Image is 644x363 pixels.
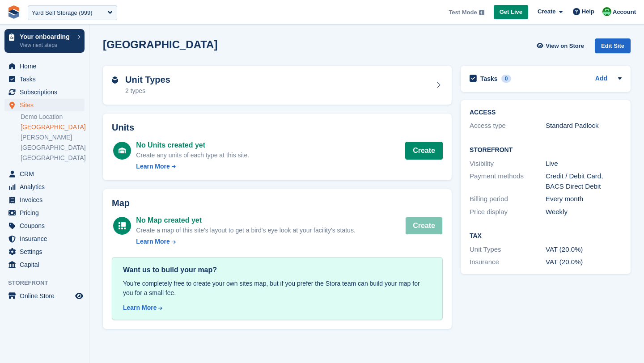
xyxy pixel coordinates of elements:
div: Create a map of this site's layout to get a bird's eye look at your facility's status. [136,226,355,235]
img: stora-icon-8386f47178a22dfd0bd8f6a31ec36ba5ce8667c1dd55bd0f319d3a0aa187defe.svg [7,5,21,19]
div: Create any units of each type at this site. [136,151,249,160]
a: menu [4,99,85,111]
a: Learn More [123,303,432,312]
div: No Map created yet [136,215,355,226]
p: Your onboarding [20,34,73,40]
h2: Storefront [470,147,622,154]
span: Tasks [20,73,73,85]
img: icon-info-grey-7440780725fd019a000dd9b08b2336e03edf1995a4989e88bcd33f0948082b44.svg [479,10,484,15]
button: Create [405,142,443,160]
div: 0 [501,75,512,83]
h2: Unit Types [125,75,170,85]
a: [GEOGRAPHIC_DATA] [21,154,85,162]
div: VAT (20.0%) [546,245,622,255]
a: menu [4,258,85,271]
a: Unit Types 2 types [103,66,452,105]
img: unit-icn-white-d235c252c4782ee186a2df4c2286ac11bc0d7b43c5caf8ab1da4ff888f7e7cf9.svg [119,148,126,154]
a: Add [595,74,607,84]
a: Get Live [494,5,528,20]
div: Yard Self Storage (999) [32,8,93,17]
a: menu [4,73,85,85]
span: Get Live [500,8,522,17]
div: Learn More [136,162,169,171]
div: Unit Types [470,245,546,255]
a: View on Store [535,38,588,53]
span: Home [20,60,73,72]
span: Test Mode [449,8,477,17]
h2: Map [112,198,443,208]
div: Standard Padlock [546,121,622,131]
div: Visibility [470,159,546,169]
a: Preview store [74,291,85,301]
a: Learn More [136,237,355,246]
a: Learn More [136,162,249,171]
a: menu [4,219,85,232]
a: menu [4,168,85,180]
a: menu [4,232,85,245]
span: Storefront [8,279,89,287]
div: Learn More [123,303,157,312]
div: You're completely free to create your own sites map, but if you prefer the Stora team can build y... [123,279,432,298]
a: menu [4,290,85,302]
span: Insurance [20,232,73,245]
div: Insurance [470,257,546,267]
a: menu [4,194,85,206]
div: Weekly [546,207,622,217]
h2: Units [112,122,443,133]
span: Online Store [20,290,73,302]
span: Coupons [20,219,73,232]
span: CRM [20,168,73,180]
img: map-icn-white-8b231986280072e83805622d3debb4903e2986e43859118e7b4002611c8ef794.svg [119,222,126,229]
span: Create [538,7,555,16]
span: Settings [20,245,73,258]
div: Learn More [136,237,169,246]
span: Subscriptions [20,86,73,98]
h2: Tasks [480,75,498,83]
span: Sites [20,99,73,111]
h2: [GEOGRAPHIC_DATA] [103,38,217,51]
div: No Units created yet [136,140,249,151]
img: Laura Carlisle [602,7,611,16]
a: Demo Location [21,113,85,121]
div: Want us to build your map? [123,265,432,275]
a: menu [4,86,85,98]
button: Create [405,217,443,235]
h2: Tax [470,232,622,240]
div: VAT (20.0%) [546,257,622,267]
span: View on Store [546,42,584,51]
span: Analytics [20,181,73,193]
a: menu [4,207,85,219]
span: Account [613,8,636,17]
a: menu [4,245,85,258]
h2: ACCESS [470,109,622,116]
span: Capital [20,258,73,271]
div: 2 types [125,86,170,96]
div: Billing period [470,194,546,204]
p: View next steps [20,41,73,49]
a: [PERSON_NAME] [21,133,85,142]
a: [GEOGRAPHIC_DATA] [21,123,85,131]
div: Payment methods [470,171,546,191]
span: Invoices [20,194,73,206]
img: unit-type-icn-2b2737a686de81e16bb02015468b77c625bbabd49415b5ef34ead5e3b44a266d.svg [112,76,118,84]
div: Price display [470,207,546,217]
div: Edit Site [595,38,631,53]
div: Access type [470,121,546,131]
a: [GEOGRAPHIC_DATA] [21,144,85,152]
span: Pricing [20,207,73,219]
span: Help [582,7,594,16]
a: Edit Site [595,38,631,57]
a: Your onboarding View next steps [4,29,85,53]
a: menu [4,60,85,72]
div: Live [546,159,622,169]
a: menu [4,181,85,193]
div: Every month [546,194,622,204]
div: Credit / Debit Card, BACS Direct Debit [546,171,622,191]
